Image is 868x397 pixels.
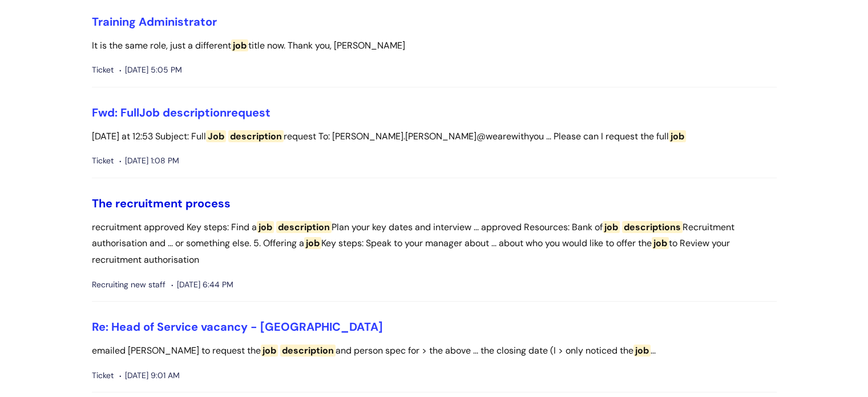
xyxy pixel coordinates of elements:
span: [DATE] 9:01 AM [119,368,180,383]
span: [DATE] 1:08 PM [119,154,179,168]
span: Ticket [92,63,114,77]
span: job [304,237,321,249]
span: description [276,221,332,233]
span: Ticket [92,154,114,168]
p: recruitment approved Key steps: Find a Plan your key dates and interview ... approved Resources: ... [92,219,777,268]
span: job [652,237,669,249]
p: It is the same role, just a different title now. Thank you, [PERSON_NAME] [92,38,777,54]
span: description [228,130,284,142]
span: Ticket [92,368,114,383]
span: job [669,130,686,142]
span: job [603,221,620,233]
span: description [163,105,227,120]
a: The recruitment process [92,196,231,211]
span: job [231,39,248,51]
a: Fwd: FullJob descriptionrequest [92,105,271,120]
span: description [280,344,336,356]
a: Training Administrator [92,14,217,29]
p: [DATE] at 12:53 Subject: Full request To: [PERSON_NAME].[PERSON_NAME]@wearewithyou ... Please can... [92,129,777,145]
span: Recruiting new staff [92,278,165,292]
span: Job [139,105,160,120]
span: job [261,344,278,356]
span: job [257,221,274,233]
span: descriptions [622,221,683,233]
span: job [633,344,651,356]
span: [DATE] 6:44 PM [171,278,233,292]
p: emailed [PERSON_NAME] to request the and person spec for > the above ... the closing date (I > on... [92,343,777,359]
a: Re: Head of Service vacancy - [GEOGRAPHIC_DATA] [92,319,383,334]
span: Job [206,130,226,142]
span: [DATE] 5:05 PM [119,63,182,77]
